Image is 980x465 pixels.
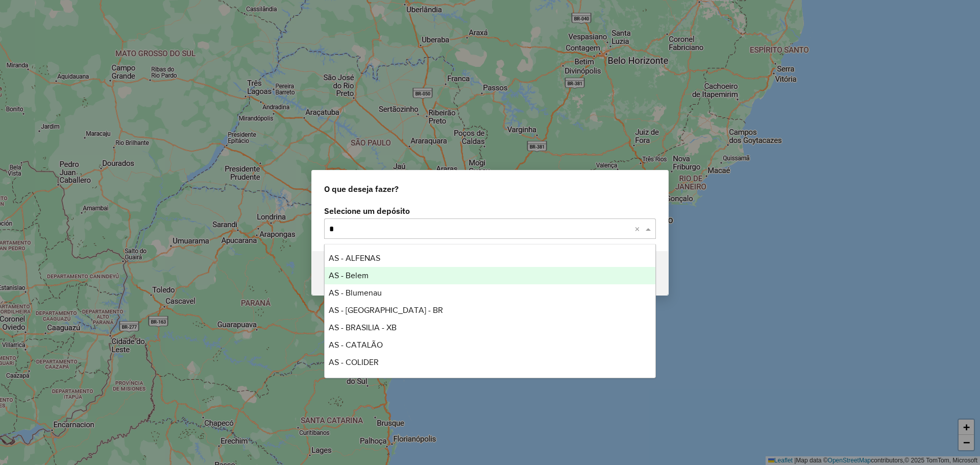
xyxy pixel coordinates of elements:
span: O que deseja fazer? [324,183,399,195]
span: AS - ALFENAS [329,254,380,262]
span: AS - COLIDER [329,358,379,366]
span: AS - [GEOGRAPHIC_DATA] - BR [329,306,443,314]
span: AS - CATALÃO [329,340,383,349]
ng-dropdown-panel: Options list [324,244,656,378]
span: AS - BRASILIA - XB [329,323,397,332]
span: AS - Belem [329,271,369,280]
span: Clear all [634,223,643,235]
label: Selecione um depósito [324,205,656,217]
span: AS - Blumenau [329,288,382,297]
